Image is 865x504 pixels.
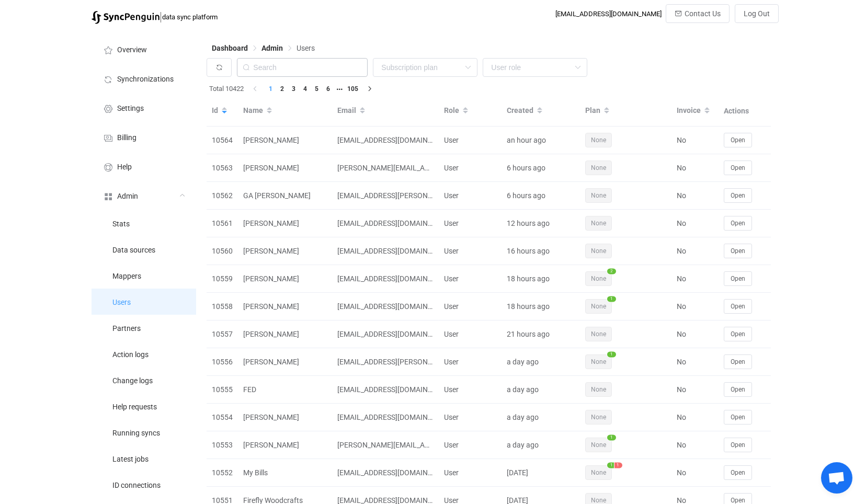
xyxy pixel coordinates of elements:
[92,11,160,24] img: syncpenguin.svg
[117,192,138,201] span: Admin
[112,429,160,438] span: Running syncs
[112,377,153,385] span: Change logs
[92,315,196,341] a: Partners
[112,272,141,281] span: Mappers
[311,83,322,95] li: 5
[373,58,477,77] input: Subscription plan
[265,83,276,95] li: 1
[92,64,196,93] a: Synchronizations
[744,9,770,18] span: Log Out
[112,325,141,333] span: Partners
[112,455,149,464] span: Latest jobs
[92,210,196,236] a: Stats
[117,134,136,142] span: Billing
[345,83,360,95] li: 105
[117,46,147,54] span: Overview
[297,44,315,52] span: Users
[92,445,196,472] a: Latest jobs
[288,83,299,95] li: 3
[821,462,852,494] div: Open chat
[299,83,311,95] li: 4
[237,58,368,77] input: Search
[112,299,131,307] span: Users
[112,482,161,490] span: ID connections
[92,262,196,289] a: Mappers
[92,419,196,445] a: Running syncs
[322,83,334,95] li: 6
[666,4,730,23] button: Contact Us
[92,122,196,152] a: Billing
[117,163,132,171] span: Help
[92,152,196,181] a: Help
[162,13,218,21] span: data sync platform
[92,236,196,262] a: Data sources
[685,9,721,18] span: Contact Us
[92,367,196,393] a: Change logs
[117,105,144,113] span: Settings
[112,351,149,359] span: Action logs
[555,10,662,18] div: [EMAIL_ADDRESS][DOMAIN_NAME]
[112,246,155,255] span: Data sources
[483,58,587,77] input: User role
[212,44,248,52] span: Dashboard
[209,83,244,95] span: Total 10422
[92,472,196,498] a: ID connections
[92,393,196,419] a: Help requests
[92,93,196,122] a: Settings
[92,9,218,24] a: |data sync platform
[735,4,779,23] button: Log Out
[92,289,196,315] a: Users
[160,9,162,24] span: |
[276,83,288,95] li: 2
[112,403,157,411] span: Help requests
[112,220,130,228] span: Stats
[117,75,174,84] span: Synchronizations
[92,341,196,367] a: Action logs
[92,35,196,64] a: Overview
[212,44,315,52] div: Breadcrumb
[261,44,283,52] span: Admin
